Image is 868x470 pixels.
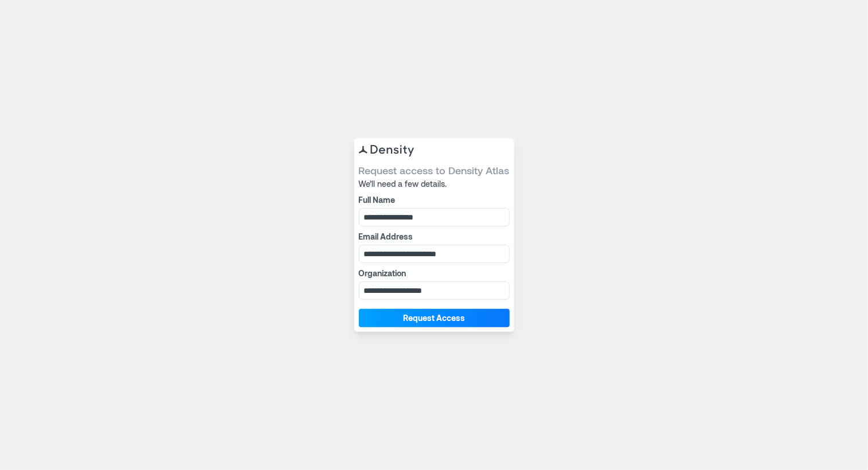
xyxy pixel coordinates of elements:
span: Request Access [403,312,465,324]
span: We’ll need a few details. [359,178,510,190]
span: Request access to Density Atlas [359,163,510,177]
label: Organization [359,268,507,279]
label: Full Name [359,194,507,206]
button: Request Access [359,309,510,327]
label: Email Address [359,231,507,242]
